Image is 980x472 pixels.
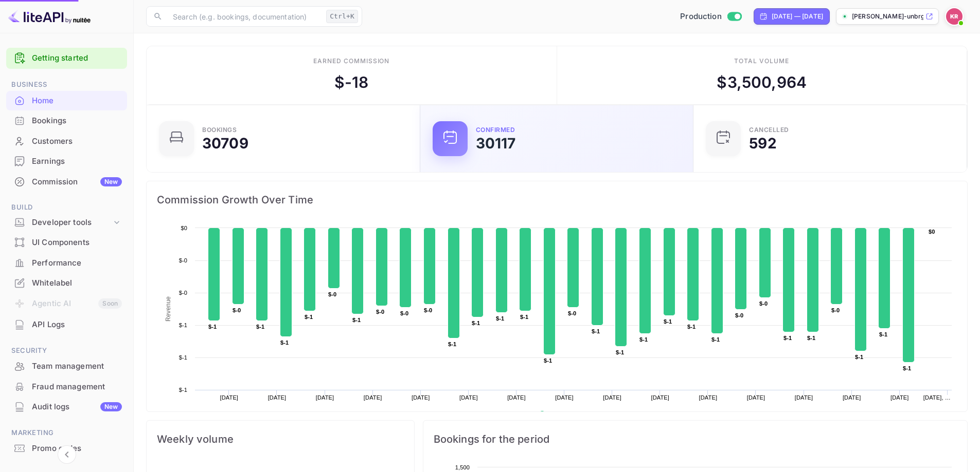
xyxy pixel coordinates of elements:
[496,315,504,322] text: $-1
[32,136,122,147] div: Customers
[946,8,963,25] img: Kobus Roux
[179,354,187,361] text: $-1
[680,11,722,23] span: Production
[6,111,127,130] a: Bookings
[6,91,127,111] div: Home
[6,91,127,110] a: Home
[6,233,127,253] div: UI Components
[334,71,369,94] div: $ -18
[6,427,127,439] span: Marketing
[772,12,823,21] div: [DATE] — [DATE]
[165,296,172,322] text: Revenue
[32,401,122,413] div: Audit logs
[32,115,122,127] div: Bookings
[256,324,264,330] text: $-1
[843,394,861,401] text: [DATE]
[6,131,127,150] a: Customers
[313,56,389,66] div: Earned commission
[717,71,807,94] div: $ 3,500,964
[32,95,122,107] div: Home
[687,324,696,330] text: $-1
[664,318,672,325] text: $-1
[568,310,576,316] text: $-0
[8,8,91,25] img: LiteAPI logo
[879,331,887,337] text: $-1
[179,387,187,393] text: $-1
[759,300,768,307] text: $-0
[749,127,789,133] div: CANCELLED
[6,111,127,131] div: Bookings
[448,341,456,347] text: $-1
[233,307,241,313] text: $-0
[326,10,358,23] div: Ctrl+K
[352,317,361,323] text: $-1
[100,402,122,411] div: New
[734,56,789,66] div: Total volume
[903,365,911,371] text: $-1
[807,335,815,341] text: $-1
[711,336,720,343] text: $-1
[6,152,127,172] div: Earnings
[6,172,127,191] a: CommissionNew
[6,172,127,192] div: CommissionNew
[6,345,127,356] span: Security
[603,394,621,401] text: [DATE]
[202,136,248,150] div: 30709
[6,397,127,417] div: Audit logsNew
[616,349,624,355] text: $-1
[676,11,745,23] div: Switch to Sandbox mode
[6,273,127,293] div: Whitelabel
[6,202,127,213] span: Build
[32,381,122,393] div: Fraud management
[735,312,743,318] text: $-0
[6,79,127,90] span: Business
[6,377,127,397] div: Fraud management
[6,356,127,375] a: Team management
[507,394,526,401] text: [DATE]
[472,320,480,326] text: $-1
[795,394,813,401] text: [DATE]
[157,192,957,208] span: Commission Growth Over Time
[544,357,552,364] text: $-1
[32,176,122,188] div: Commission
[749,136,776,150] div: 592
[549,411,575,418] text: Revenue
[6,439,127,459] div: Promo codes
[32,237,122,249] div: UI Components
[305,314,313,320] text: $-1
[32,319,122,331] div: API Logs
[6,377,127,396] a: Fraud management
[167,6,322,27] input: Search (e.g. bookings, documentation)
[476,136,516,150] div: 30117
[747,394,765,401] text: [DATE]
[434,431,957,447] span: Bookings for the period
[6,315,127,334] a: API Logs
[328,291,336,297] text: $-0
[32,277,122,289] div: Whitelabel
[6,397,127,416] a: Audit logsNew
[6,253,127,272] a: Performance
[855,354,863,360] text: $-1
[890,394,909,401] text: [DATE]
[32,361,122,372] div: Team management
[32,52,122,64] a: Getting started
[32,156,122,167] div: Earnings
[6,131,127,152] div: Customers
[364,394,382,401] text: [DATE]
[179,322,187,328] text: $-1
[852,12,923,21] p: [PERSON_NAME]-unbrg.[PERSON_NAME]...
[929,229,935,235] text: $0
[179,257,187,263] text: $-0
[424,307,432,313] text: $-0
[202,127,237,133] div: Bookings
[220,394,239,401] text: [DATE]
[6,152,127,171] a: Earnings
[455,464,469,470] text: 1,500
[179,290,187,296] text: $-0
[32,443,122,455] div: Promo codes
[316,394,334,401] text: [DATE]
[32,217,112,229] div: Developer tools
[412,394,430,401] text: [DATE]
[923,394,951,401] text: [DATE], …
[459,394,478,401] text: [DATE]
